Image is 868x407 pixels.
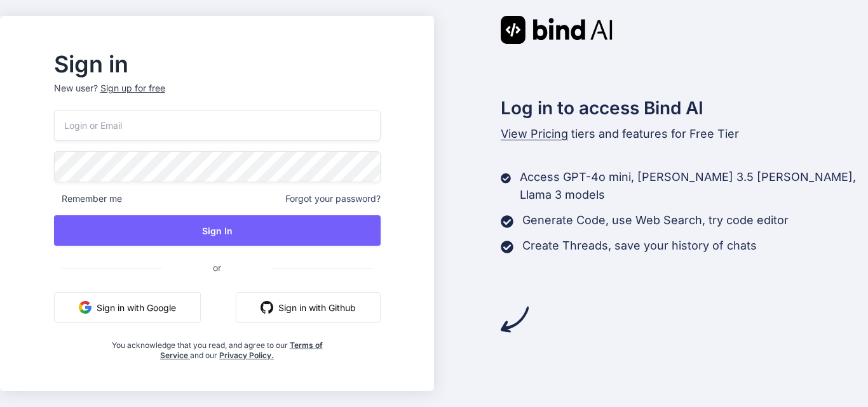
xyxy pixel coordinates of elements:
[54,292,201,323] button: Sign in with Google
[54,215,381,246] button: Sign In
[285,192,381,205] span: Forgot your password?
[108,333,326,361] div: You acknowledge that you read, and agree to our and our
[501,127,568,140] span: View Pricing
[54,110,381,141] input: Login or Email
[236,292,381,323] button: Sign in with Github
[54,192,122,205] span: Remember me
[501,125,868,143] p: tiers and features for Free Tier
[160,340,323,360] a: Terms of Service
[501,305,529,333] img: arrow
[219,350,274,360] a: Privacy Policy.
[162,252,272,283] span: or
[522,211,789,229] p: Generate Code, use Web Search, try code editor
[79,301,92,314] img: google
[501,16,613,44] img: Bind AI logo
[522,237,757,255] p: Create Threads, save your history of chats
[54,54,381,74] h2: Sign in
[54,82,381,110] p: New user?
[261,301,273,314] img: github
[520,168,868,204] p: Access GPT-4o mini, [PERSON_NAME] 3.5 [PERSON_NAME], Llama 3 models
[100,82,165,95] div: Sign up for free
[501,95,868,121] h2: Log in to access Bind AI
